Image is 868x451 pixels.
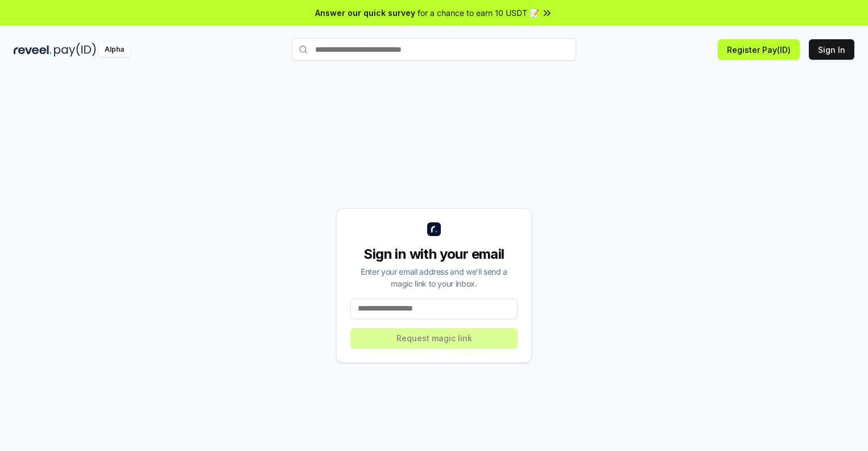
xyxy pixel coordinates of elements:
div: Enter your email address and we’ll send a magic link to your inbox. [350,266,518,289]
button: Sign In [809,39,854,60]
img: logo_small [427,222,441,236]
img: pay_id [54,43,96,57]
span: Answer our quick survey [315,7,415,19]
div: Alpha [98,43,130,57]
button: Register Pay(ID) [718,39,800,60]
span: for a chance to earn 10 USDT 📝 [418,7,539,19]
div: Sign in with your email [350,245,518,263]
img: reveel_dark [14,43,52,57]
